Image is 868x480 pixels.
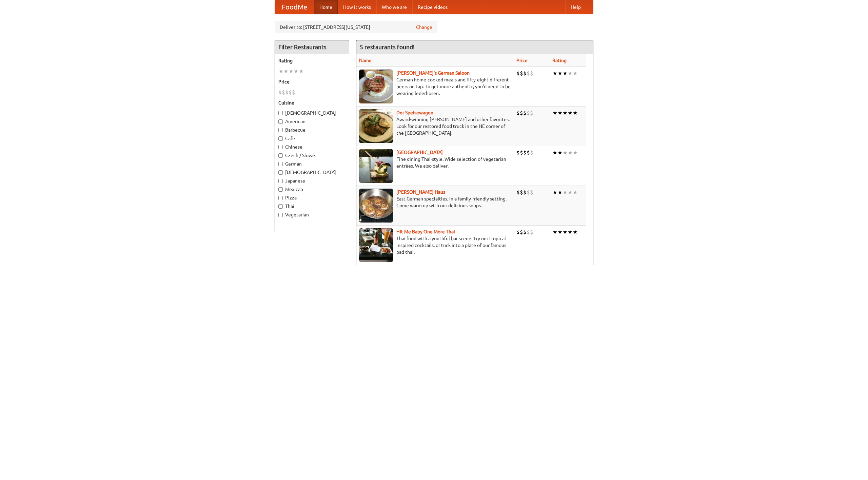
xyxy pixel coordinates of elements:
input: Mexican [278,187,283,192]
li: $ [527,109,530,117]
label: [DEMOGRAPHIC_DATA] [278,110,346,116]
li: ★ [573,189,578,196]
li: ★ [552,70,557,77]
li: ★ [557,70,563,77]
li: $ [530,149,533,156]
li: $ [516,149,520,156]
input: [DEMOGRAPHIC_DATA] [278,170,283,175]
a: How it works [338,0,376,14]
li: ★ [552,189,557,196]
input: Japanese [278,179,283,183]
a: Recipe videos [412,0,453,14]
li: $ [523,149,527,156]
li: ★ [573,228,578,236]
label: American [278,118,346,125]
label: Thai [278,203,346,210]
li: ★ [568,228,573,236]
div: Deliver to: [STREET_ADDRESS][US_STATE] [275,21,437,33]
li: $ [292,89,295,96]
label: German [278,160,346,167]
h4: Filter Restaurants [275,40,349,54]
li: $ [520,149,523,156]
label: Mexican [278,186,346,193]
li: ★ [568,109,573,117]
input: Cafe [278,136,283,141]
li: $ [527,70,530,77]
li: $ [516,189,520,196]
li: ★ [573,109,578,117]
p: Thai food with a youthful bar scene. Try our tropical inspired cocktails, or tuck into a plate of... [359,235,511,255]
a: FoodMe [275,0,314,14]
a: Change [416,24,432,31]
label: [DEMOGRAPHIC_DATA] [278,169,346,176]
img: speisewagen.jpg [359,109,393,143]
li: ★ [573,70,578,77]
li: $ [516,70,520,77]
label: Japanese [278,177,346,184]
li: ★ [563,228,568,236]
li: ★ [289,68,294,75]
input: Pizza [278,196,283,200]
li: ★ [294,68,299,75]
li: ★ [278,68,283,75]
ng-pluralize: 5 restaurants found! [360,44,415,50]
li: ★ [283,68,289,75]
a: Who we are [376,0,412,14]
li: ★ [557,149,563,156]
li: $ [530,228,533,236]
li: $ [523,109,527,117]
input: American [278,119,283,124]
li: ★ [563,149,568,156]
a: [PERSON_NAME]'s German Saloon [396,70,470,76]
p: East German specialties, in a family-friendly setting. Come warm up with our delicious soups. [359,195,511,209]
b: Der Speisewagen [396,110,433,115]
input: Barbecue [278,128,283,132]
li: ★ [552,109,557,117]
li: $ [527,228,530,236]
li: ★ [552,228,557,236]
a: [GEOGRAPHIC_DATA] [396,150,443,155]
label: Cafe [278,135,346,142]
li: ★ [568,149,573,156]
li: ★ [557,189,563,196]
label: Barbecue [278,127,346,133]
li: $ [516,228,520,236]
input: [DEMOGRAPHIC_DATA] [278,111,283,115]
li: ★ [552,149,557,156]
li: ★ [568,70,573,77]
li: ★ [573,149,578,156]
li: $ [520,109,523,117]
img: kohlhaus.jpg [359,189,393,223]
li: $ [285,89,289,96]
li: $ [520,70,523,77]
li: $ [282,89,285,96]
h5: Rating [278,57,346,64]
b: Hit Me Baby One More Thai [396,229,455,234]
li: $ [530,189,533,196]
p: Fine dining Thai-style. Wide selection of vegetarian entrées. We also deliver. [359,156,511,169]
li: $ [530,109,533,117]
img: esthers.jpg [359,70,393,103]
p: German home-cooked meals and fifty-eight different beers on tap. To get more authentic, you'd nee... [359,76,511,97]
li: ★ [563,189,568,196]
h5: Price [278,78,346,85]
li: ★ [557,109,563,117]
a: Price [516,58,528,63]
a: Home [314,0,338,14]
img: babythai.jpg [359,228,393,262]
li: $ [523,189,527,196]
li: ★ [557,228,563,236]
li: $ [523,228,527,236]
input: Czech / Slovak [278,153,283,158]
h5: Cuisine [278,99,346,106]
li: ★ [568,189,573,196]
input: Thai [278,204,283,209]
li: $ [516,109,520,117]
li: ★ [299,68,304,75]
p: Award-winning [PERSON_NAME] and other favorites. Look for our restored food truck in the NE corne... [359,116,511,136]
a: Help [565,0,586,14]
li: $ [289,89,292,96]
li: $ [530,70,533,77]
